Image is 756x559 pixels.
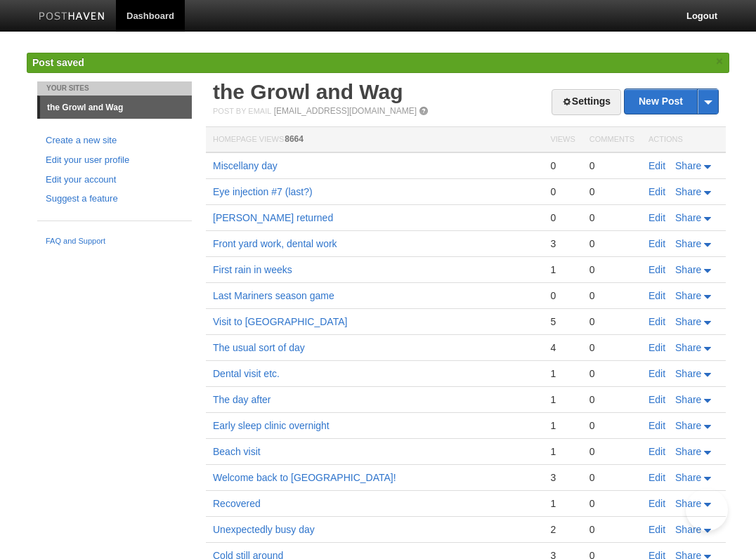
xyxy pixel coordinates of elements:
[589,159,634,172] div: 0
[675,394,701,405] span: Share
[649,160,665,171] a: Edit
[649,472,665,483] a: Edit
[550,393,575,406] div: 1
[37,81,192,96] li: Your Sites
[213,420,330,431] a: Early sleep clinic overnight
[46,173,183,188] a: Edit your account
[550,445,575,458] div: 1
[213,264,292,275] a: First rain in weeks
[550,289,575,302] div: 0
[274,106,417,116] a: [EMAIL_ADDRESS][DOMAIN_NAME]
[213,446,261,457] a: Beach visit
[675,186,701,197] span: Share
[675,212,701,223] span: Share
[46,192,183,206] a: Suggest a feature
[649,212,665,223] a: Edit
[206,127,543,153] th: Homepage Views
[649,264,665,275] a: Edit
[550,471,575,484] div: 3
[46,153,183,168] a: Edit your user profile
[550,237,575,250] div: 3
[649,446,665,457] a: Edit
[675,446,701,457] span: Share
[686,489,728,531] iframe: Help Scout Beacon - Open
[589,263,634,276] div: 0
[713,53,726,70] a: ×
[213,80,403,103] a: the Growl and Wag
[649,368,665,379] a: Edit
[550,341,575,354] div: 4
[675,342,701,353] span: Share
[675,238,701,249] span: Share
[213,290,334,301] a: Last Mariners season game
[649,186,665,197] a: Edit
[675,160,701,171] span: Share
[550,367,575,380] div: 1
[649,394,665,405] a: Edit
[213,107,271,115] span: Post by Email
[675,420,701,431] span: Share
[213,394,271,405] a: The day after
[589,419,634,432] div: 0
[550,211,575,224] div: 0
[649,316,665,327] a: Edit
[625,89,718,114] a: New Post
[649,420,665,431] a: Edit
[589,393,634,406] div: 0
[675,290,701,301] span: Share
[550,263,575,276] div: 1
[213,238,337,249] a: Front yard work, dental work
[589,289,634,302] div: 0
[285,134,304,144] span: 8664
[589,367,634,380] div: 0
[589,237,634,250] div: 0
[589,211,634,224] div: 0
[213,472,396,483] a: Welcome back to [GEOGRAPHIC_DATA]!
[213,186,313,197] a: Eye injection #7 (last?)
[589,497,634,510] div: 0
[675,368,701,379] span: Share
[675,472,701,483] span: Share
[675,524,701,535] span: Share
[582,127,641,153] th: Comments
[213,524,315,535] a: Unexpectedly busy day
[589,445,634,458] div: 0
[589,341,634,354] div: 0
[589,315,634,328] div: 0
[46,235,183,248] a: FAQ and Support
[550,419,575,432] div: 1
[589,185,634,198] div: 0
[39,12,105,22] img: Posthaven-bar
[550,315,575,328] div: 5
[543,127,582,153] th: Views
[675,264,701,275] span: Share
[213,368,280,379] a: Dental visit etc.
[550,523,575,536] div: 2
[649,524,665,535] a: Edit
[213,498,261,509] a: Recovered
[550,497,575,510] div: 1
[649,342,665,353] a: Edit
[675,316,701,327] span: Share
[550,185,575,198] div: 0
[550,159,575,172] div: 0
[649,498,665,509] a: Edit
[649,290,665,301] a: Edit
[552,89,621,115] a: Settings
[641,127,726,153] th: Actions
[649,238,665,249] a: Edit
[589,471,634,484] div: 0
[213,212,333,223] a: [PERSON_NAME] returned
[589,523,634,536] div: 0
[40,96,192,119] a: the Growl and Wag
[32,57,84,68] span: Post saved
[675,498,701,509] span: Share
[213,160,278,171] a: Miscellany day
[213,342,305,353] a: The usual sort of day
[213,316,347,327] a: Visit to [GEOGRAPHIC_DATA]
[46,133,183,148] a: Create a new site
